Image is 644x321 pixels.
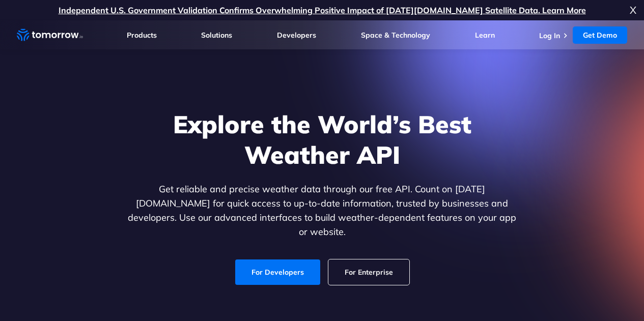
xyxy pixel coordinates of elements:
[59,5,586,15] a: Independent U.S. Government Validation Confirms Overwhelming Positive Impact of [DATE][DOMAIN_NAM...
[201,31,232,40] a: Solutions
[361,31,430,40] a: Space & Technology
[277,31,316,40] a: Developers
[126,109,519,170] h1: Explore the World’s Best Weather API
[17,27,83,43] a: Home link
[475,31,495,40] a: Learn
[573,26,627,44] a: Get Demo
[328,259,409,285] a: For Enterprise
[235,259,320,285] a: For Developers
[127,31,157,40] a: Products
[126,182,519,239] p: Get reliable and precise weather data through our free API. Count on [DATE][DOMAIN_NAME] for quic...
[539,31,560,40] a: Log In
